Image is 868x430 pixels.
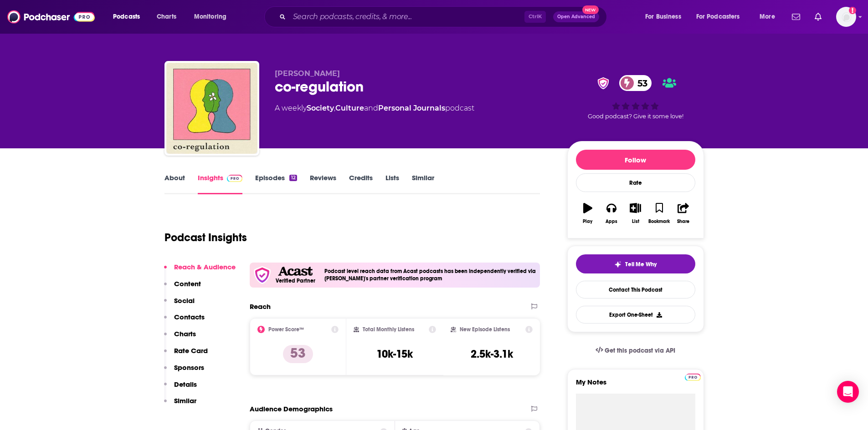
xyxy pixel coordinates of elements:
span: [PERSON_NAME] [275,69,340,78]
button: Reach & Audience [164,263,236,279]
div: Bookmark [648,219,670,224]
a: Charts [151,10,182,24]
button: open menu [690,10,753,24]
p: 53 [283,345,313,363]
button: Sponsors [164,363,204,380]
img: co-regulation [166,63,257,154]
button: Bookmark [647,197,671,230]
a: Reviews [310,173,336,194]
button: List [623,197,647,230]
img: verified Badge [595,77,612,89]
img: Podchaser - Follow, Share and Rate Podcasts [7,8,95,25]
p: Details [174,380,197,389]
svg: Add a profile image [849,7,856,14]
button: Apps [600,197,623,230]
a: About [164,173,185,194]
button: Share [671,197,695,230]
p: Similar [174,396,196,405]
a: Show notifications dropdown [811,9,825,25]
p: Sponsors [174,363,204,372]
div: List [632,219,639,224]
span: 53 [628,75,652,91]
div: Open Intercom Messenger [837,381,859,403]
div: Play [583,219,592,224]
div: A weekly podcast [275,103,474,114]
button: Play [576,197,600,230]
a: Culture [335,104,364,112]
div: 12 [289,175,297,181]
a: Show notifications dropdown [788,9,804,25]
span: Logged in as megcassidy [836,7,856,27]
button: open menu [107,10,152,24]
h2: Audience Demographics [250,405,333,413]
p: Social [174,296,195,305]
span: and [364,104,378,112]
input: Search podcasts, credits, & more... [289,10,524,24]
button: Charts [164,329,196,346]
h2: New Episode Listens [460,326,510,333]
a: Credits [349,173,373,194]
p: Charts [174,329,196,338]
p: Rate Card [174,346,208,355]
span: Open Advanced [557,15,595,19]
button: tell me why sparkleTell Me Why [576,254,695,273]
button: Follow [576,150,695,170]
div: Rate [576,173,695,192]
span: Ctrl K [524,11,546,23]
span: For Podcasters [696,10,740,23]
h4: Podcast level reach data from Acast podcasts has been independently verified via [PERSON_NAME]'s ... [324,268,537,282]
h1: Podcast Insights [164,231,247,244]
p: Reach & Audience [174,263,236,271]
a: Get this podcast via API [588,339,683,362]
span: Good podcast? Give it some love! [588,113,683,120]
a: InsightsPodchaser Pro [198,173,243,194]
h3: 2.5k-3.1k [471,347,513,361]
a: Episodes12 [255,173,297,194]
a: Contact This Podcast [576,281,695,298]
img: Acast [278,267,313,276]
span: Podcasts [113,10,140,23]
h2: Reach [250,302,271,311]
div: Apps [606,219,617,224]
a: Lists [385,173,399,194]
span: More [760,10,775,23]
a: 53 [619,75,652,91]
h3: 10k-15k [376,347,413,361]
a: Personal Journals [378,104,445,112]
img: tell me why sparkle [614,261,621,268]
button: Export One-Sheet [576,306,695,324]
p: Content [174,279,201,288]
div: verified Badge53Good podcast? Give it some love! [567,69,704,126]
button: Content [164,279,201,296]
button: open menu [753,10,786,24]
a: Pro website [685,372,701,381]
div: Share [677,219,689,224]
span: Tell Me Why [625,261,657,268]
button: Contacts [164,313,205,329]
button: Details [164,380,197,397]
h5: Verified Partner [276,278,315,283]
span: , [334,104,335,112]
a: Similar [412,173,434,194]
h2: Power Score™ [268,326,304,333]
button: Social [164,296,195,313]
label: My Notes [576,378,695,394]
button: Show profile menu [836,7,856,27]
button: Rate Card [164,346,208,363]
span: Monitoring [194,10,226,23]
button: open menu [188,10,238,24]
img: verfied icon [253,266,271,284]
button: Similar [164,396,196,413]
p: Contacts [174,313,205,321]
h2: Total Monthly Listens [363,326,414,333]
button: open menu [639,10,693,24]
span: New [582,5,599,14]
span: Charts [157,10,176,23]
img: User Profile [836,7,856,27]
div: Search podcasts, credits, & more... [273,6,616,27]
button: Open AdvancedNew [553,11,599,22]
img: Podchaser Pro [227,175,243,182]
img: Podchaser Pro [685,374,701,381]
